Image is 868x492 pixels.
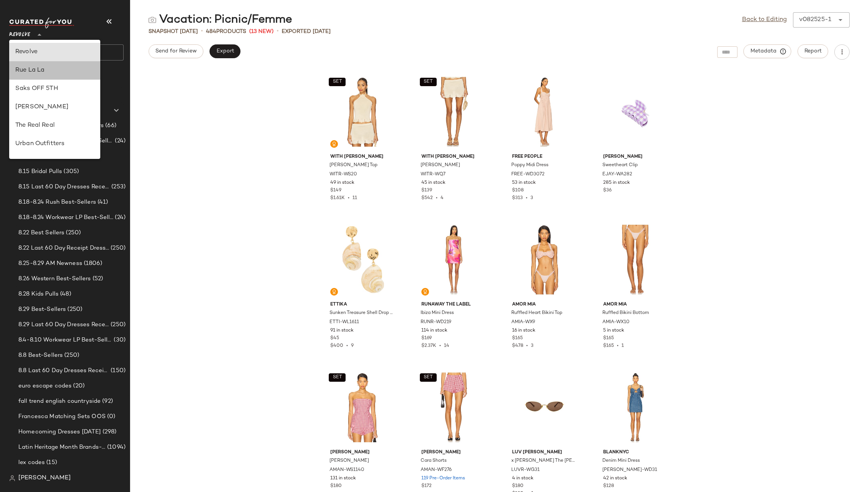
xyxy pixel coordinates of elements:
[330,180,354,186] span: 49 in stock
[18,336,112,345] span: 8.4-8.10 Workwear LP Best-Sellers
[804,48,822,54] span: Report
[423,289,427,294] img: svg%3e
[421,458,447,464] span: Cara Shorts
[155,48,197,54] span: Send for Review
[421,327,447,334] span: 114 in stock
[72,382,85,391] span: (20)
[421,449,486,456] span: [PERSON_NAME]
[603,475,627,482] span: 42 in stock
[622,343,624,348] span: 1
[330,475,356,482] span: 131 in stock
[603,449,668,456] span: BLANKNYC
[18,428,101,436] span: Homecoming Dresses [DATE]
[421,301,486,308] span: Runaway The Label
[282,28,331,36] p: Exported [DATE]
[18,275,91,283] span: 8.26 Western Best-Sellers
[512,187,524,194] span: $108
[324,221,401,298] img: ETTI-WL1611_V1.jpg
[415,221,492,298] img: RUNR-WD219_V1.jpg
[15,121,94,130] div: The Real Real
[523,196,530,201] span: •
[9,40,100,159] div: undefined-list
[330,162,377,169] span: [PERSON_NAME] Top
[441,196,444,201] span: 4
[330,458,369,464] span: [PERSON_NAME]
[423,375,433,380] span: SET
[330,467,364,474] span: AMAN-WS1140
[415,369,492,446] img: AMAN-WF276_V1.jpg
[798,44,828,58] button: Report
[201,27,203,36] span: •
[421,343,436,348] span: $2.37K
[101,397,113,406] span: (92)
[352,196,357,201] span: 11
[511,171,545,178] span: FREE-WD3072
[799,15,831,25] div: v082525-1
[603,154,668,160] span: [PERSON_NAME]
[148,28,198,36] span: Snapshot [DATE]
[421,187,432,194] span: $139
[18,474,71,483] span: [PERSON_NAME]
[18,458,45,467] span: lex codes
[421,335,432,342] span: $169
[9,475,15,481] img: svg%3e
[330,310,394,317] span: Sunken Treasure Shell Drop Earrings
[420,373,437,382] button: SET
[106,443,126,452] span: (1094)
[329,78,346,86] button: SET
[330,319,359,326] span: ETTI-WL1611
[18,412,106,421] span: Francesca Matching Sets OOS
[421,467,452,474] span: AMAN-WF276
[512,335,523,342] span: $165
[603,327,624,334] span: 5 in stock
[15,103,94,112] div: [PERSON_NAME]
[18,443,106,452] span: Latin Heritage Month Brands- DO NOT DELETE
[530,196,533,201] span: 3
[523,343,531,348] span: •
[512,327,535,334] span: 16 in stock
[345,196,352,201] span: •
[66,305,82,314] span: (250)
[59,290,71,299] span: (48)
[18,167,62,176] span: 8.15 Bridal Pulls
[9,18,74,28] img: cfy_white_logo.C9jOOHJF.svg
[423,79,433,85] span: SET
[531,343,534,348] span: 3
[109,244,126,253] span: (250)
[330,335,339,342] span: $45
[421,319,451,326] span: RUNR-WD219
[330,301,395,308] span: Ettika
[332,289,336,294] img: svg%3e
[62,167,79,176] span: (305)
[421,171,445,178] span: WITR-WQ7
[506,73,583,150] img: FREE-WD3072_V1.jpg
[15,66,94,75] div: Rue La La
[45,458,57,467] span: (15)
[742,15,787,25] a: Back to Editing
[330,327,354,334] span: 91 in stock
[511,458,576,464] span: x [PERSON_NAME] The [PERSON_NAME] Sunglasses
[104,121,116,130] span: (66)
[332,375,342,380] span: SET
[330,171,357,178] span: WITR-WS20
[597,73,674,150] img: EJAY-WA282_V1.jpg
[96,198,108,207] span: (41)
[330,187,341,194] span: $149
[512,196,523,201] span: $313
[113,137,126,145] span: (24)
[148,12,292,28] div: Vacation: Picnic/Femme
[511,467,540,474] span: LUVR-WG31
[63,351,79,360] span: (250)
[209,44,240,58] button: Export
[324,73,401,150] img: WITR-WS20_V1.jpg
[420,78,437,86] button: SET
[512,343,523,348] span: $478
[18,382,72,391] span: euro escape codes
[511,319,535,326] span: AMIA-WX9
[109,320,126,329] span: (250)
[15,47,94,57] div: Revolve
[415,73,492,150] img: WITR-WQ7_V1.jpg
[602,171,632,178] span: EJAY-WA282
[750,48,785,55] span: Metadata
[18,320,109,329] span: 8.29 Last 60 Day Dresses Receipts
